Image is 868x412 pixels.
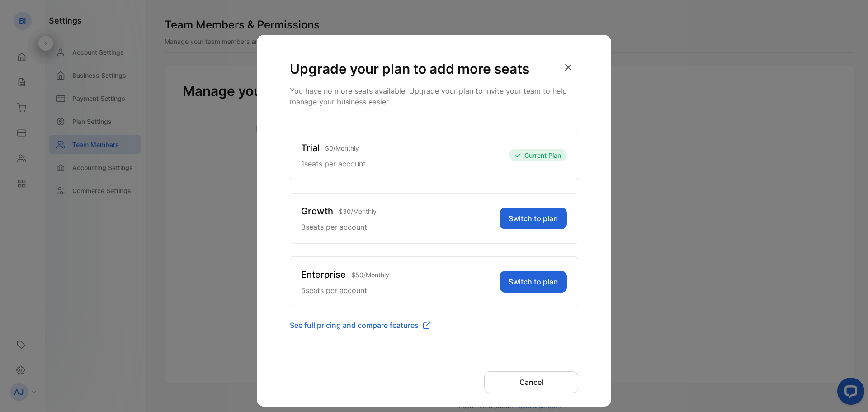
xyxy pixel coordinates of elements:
p: Growth [301,204,333,218]
button: Cancel [484,371,578,393]
p: Trial [301,141,320,155]
button: Open LiveChat chat widget [7,4,34,31]
p: 3 seats per account [301,222,377,232]
p: Current Plan [524,151,561,160]
span: See full pricing and compare features [290,320,419,331]
p: 5 seats per account [301,285,389,296]
p: $ 0 / Monthly [325,143,359,153]
button: Switch to plan [500,208,567,229]
p: $ 30 / Monthly [339,207,377,216]
p: 1 seats per account [301,158,366,169]
p: You have no more seats available. Upgrade your plan to invite your team to help manage your busin... [290,85,578,107]
button: See full pricing and compare features [290,320,431,331]
button: Switch to plan [500,271,567,293]
p: Enterprise [301,268,346,281]
h1: Upgrade your plan to add more seats [290,59,529,79]
p: $ 50 / Monthly [351,270,389,279]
